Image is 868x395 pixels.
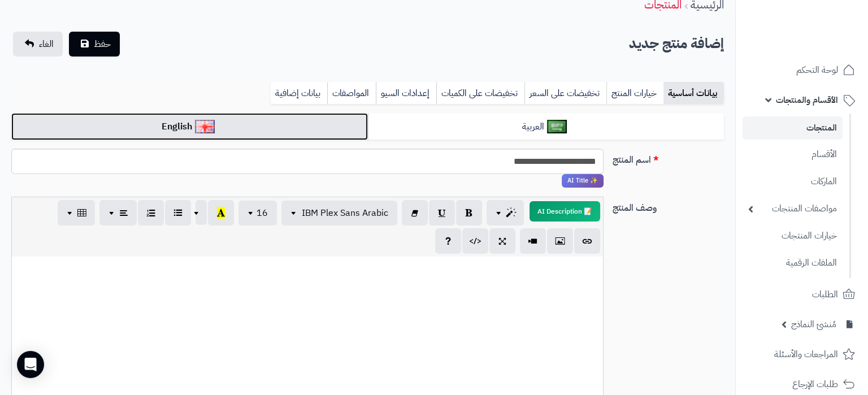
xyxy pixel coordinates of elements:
label: اسم المنتج [608,149,728,167]
a: الغاء [13,32,63,57]
a: الأقسام [743,142,843,167]
span: 16 [257,206,268,220]
a: المواصفات [327,82,376,105]
a: الملفات الرقمية [743,251,843,275]
a: مواصفات المنتجات [743,197,843,221]
button: 📝 AI Description [530,201,600,222]
div: Open Intercom Messenger [17,351,44,378]
a: خيارات المنتجات [743,224,843,248]
span: انقر لاستخدام رفيقك الذكي [562,174,604,188]
button: IBM Plex Sans Arabic [281,201,397,225]
span: لوحة التحكم [796,62,838,78]
a: English [11,113,368,141]
a: بيانات إضافية [271,82,327,105]
label: وصف المنتج [608,197,728,215]
span: المراجعات والأسئلة [774,346,838,362]
span: الغاء [39,37,54,51]
a: المنتجات [743,116,843,140]
a: الماركات [743,170,843,194]
span: حفظ [94,37,111,51]
img: English [195,120,215,133]
a: تخفيضات على السعر [524,82,606,105]
button: 16 [238,201,277,225]
a: الطلبات [743,281,861,308]
button: حفظ [69,32,120,57]
a: بيانات أساسية [663,82,724,105]
span: طلبات الإرجاع [792,376,838,392]
a: خيارات المنتج [606,82,663,105]
img: العربية [547,120,567,133]
h2: إضافة منتج جديد [629,32,724,55]
span: IBM Plex Sans Arabic [302,206,388,220]
img: logo-2.png [791,32,857,55]
span: الطلبات [812,287,838,302]
a: لوحة التحكم [743,57,861,84]
a: العربية [368,113,724,141]
a: إعدادات السيو [376,82,436,105]
span: مُنشئ النماذج [791,316,836,332]
a: تخفيضات على الكميات [436,82,524,105]
a: المراجعات والأسئلة [743,341,861,368]
span: الأقسام والمنتجات [776,92,838,108]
